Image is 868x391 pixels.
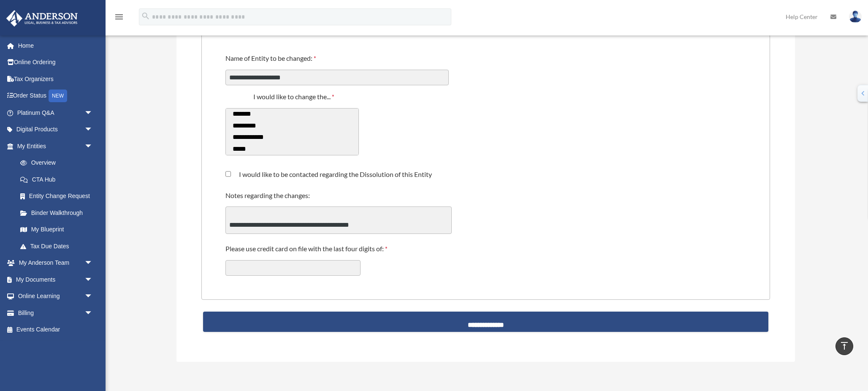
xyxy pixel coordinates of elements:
[12,238,106,255] a: Tax Due Dates
[6,121,106,138] a: Digital Productsarrow_drop_down
[231,171,432,178] label: I would like to be contacted regarding the Dissolution of this Entity
[225,244,390,255] label: Please use credit card on file with the last four digits of:
[6,288,106,305] a: Online Learningarrow_drop_down
[839,341,849,351] i: vertical_align_top
[6,138,106,155] a: My Entitiesarrow_drop_down
[225,54,318,65] label: Name of Entity to be changed:
[835,337,853,355] a: vertical_align_top
[6,71,106,87] a: Tax Organizers
[84,288,101,305] span: arrow_drop_down
[12,155,106,171] a: Overview
[84,121,101,138] span: arrow_drop_down
[84,255,101,272] span: arrow_drop_down
[141,11,150,21] i: search
[12,171,106,188] a: CTA Hub
[225,191,312,201] label: Notes regarding the changes:
[6,271,106,288] a: My Documentsarrow_drop_down
[849,11,862,23] img: User Pic
[6,321,106,338] a: Events Calendar
[6,304,106,321] a: Billingarrow_drop_down
[6,87,106,105] a: Order StatusNEW
[6,54,106,71] a: Online Ordering
[84,138,101,155] span: arrow_drop_down
[84,304,101,322] span: arrow_drop_down
[4,10,80,27] img: Anderson Advisors Platinum Portal
[12,221,106,238] a: My Blueprint
[6,255,106,272] a: My Anderson Teamarrow_drop_down
[12,204,106,221] a: Binder Walkthrough
[6,37,106,54] a: Home
[49,90,67,102] div: NEW
[84,271,101,288] span: arrow_drop_down
[12,188,101,205] a: Entity Change Request
[225,92,364,103] label: I would like to change the...
[114,15,124,22] a: menu
[84,104,101,122] span: arrow_drop_down
[114,12,124,22] i: menu
[6,104,106,121] a: Platinum Q&Aarrow_drop_down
